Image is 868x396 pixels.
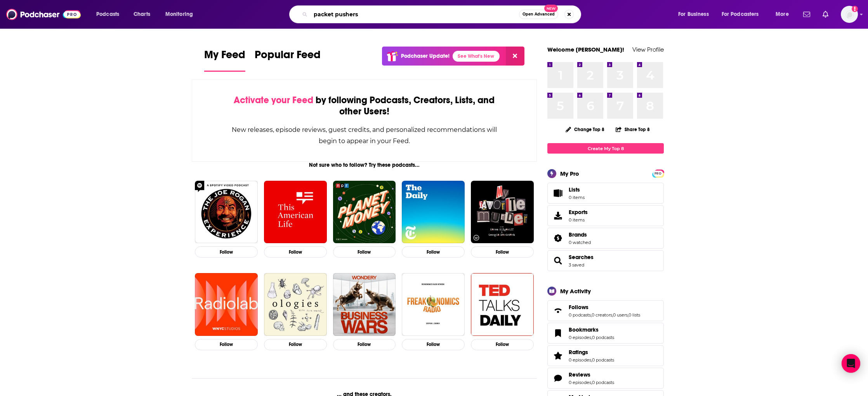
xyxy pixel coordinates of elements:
[195,181,258,244] img: The Joe Rogan Experience
[569,357,591,363] a: 0 episodes
[550,233,566,244] a: Brands
[544,5,558,12] span: New
[841,6,858,23] img: User Profile
[841,6,858,23] button: Show profile menu
[628,312,628,318] span: ,
[591,312,592,318] span: ,
[547,46,624,53] a: Welcome [PERSON_NAME]!
[402,273,465,336] a: Freakonomics Radio
[591,335,592,340] span: ,
[547,183,664,204] a: Lists
[264,246,327,258] button: Follow
[204,48,245,66] span: My Feed
[547,250,664,271] span: Searches
[547,205,664,226] a: Exports
[402,246,465,258] button: Follow
[402,339,465,350] button: Follow
[569,312,591,318] a: 0 podcasts
[628,312,640,318] a: 0 lists
[569,240,591,245] a: 0 watched
[333,339,396,350] button: Follow
[560,170,579,177] div: My Pro
[722,9,759,20] span: For Podcasters
[195,273,258,336] img: Radiolab
[402,181,465,244] img: The Daily
[453,51,500,62] a: See What's New
[569,231,587,238] span: Brands
[471,246,534,258] button: Follow
[471,181,534,244] img: My Favorite Murder with Karen Kilgariff and Georgia Hardstark
[192,162,537,168] div: Not sure who to follow? Try these podcasts...
[653,171,663,176] span: PRO
[550,328,566,339] a: Bookmarks
[6,7,81,22] img: Podchaser - Follow, Share and Rate Podcasts
[550,373,566,384] a: Reviews
[561,125,609,134] button: Change Top 8
[550,188,566,199] span: Lists
[231,95,498,117] div: by following Podcasts, Creators, Lists, and other Users!
[333,181,396,244] img: Planet Money
[264,181,327,244] img: This American Life
[569,371,590,378] span: Reviews
[569,231,591,238] a: Brands
[592,357,614,363] a: 0 podcasts
[519,10,558,19] button: Open AdvancedNew
[569,326,599,333] span: Bookmarks
[547,345,664,366] span: Ratings
[165,9,193,20] span: Monitoring
[569,209,588,216] span: Exports
[160,8,203,21] button: open menu
[569,186,585,193] span: Lists
[841,6,858,23] span: Logged in as sashagoldin
[264,273,327,336] a: Ologies with Alie Ward
[195,339,258,350] button: Follow
[612,312,613,318] span: ,
[592,335,614,340] a: 0 podcasts
[569,335,591,340] a: 0 episodes
[297,5,589,23] div: Search podcasts, credits, & more...
[560,287,591,295] div: My Activity
[547,368,664,389] span: Reviews
[96,9,119,20] span: Podcasts
[231,124,498,147] div: New releases, episode reviews, guest credits, and personalized recommendations will begin to appe...
[852,6,858,12] svg: Add a profile image
[234,94,313,106] span: Activate your Feed
[547,323,664,344] span: Bookmarks
[569,195,585,200] span: 0 items
[842,354,860,373] div: Open Intercom Messenger
[717,8,770,21] button: open menu
[333,273,396,336] a: Business Wars
[195,246,258,258] button: Follow
[547,143,664,154] a: Create My Top 8
[547,300,664,321] span: Follows
[255,48,321,66] span: Popular Feed
[569,326,614,333] a: Bookmarks
[569,254,594,261] a: Searches
[592,312,612,318] a: 0 creators
[569,371,614,378] a: Reviews
[333,246,396,258] button: Follow
[471,273,534,336] img: TED Talks Daily
[569,380,591,385] a: 0 episodes
[770,8,799,21] button: open menu
[591,380,592,385] span: ,
[592,380,614,385] a: 0 podcasts
[550,255,566,266] a: Searches
[776,9,789,20] span: More
[569,349,614,356] a: Ratings
[569,217,588,223] span: 0 items
[401,53,450,59] p: Podchaser Update!
[819,8,832,21] a: Show notifications dropdown
[569,304,589,311] span: Follows
[615,122,650,137] button: Share Top 8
